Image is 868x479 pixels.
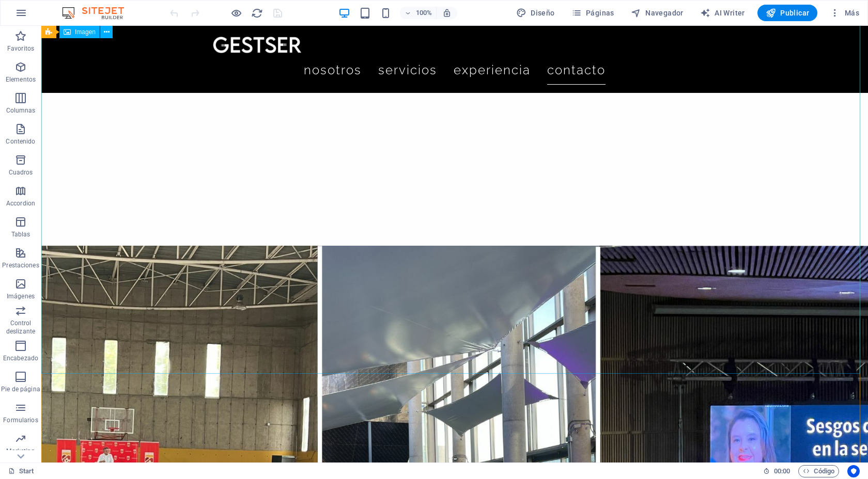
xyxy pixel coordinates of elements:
p: Cuadros [9,168,33,177]
p: Accordion [6,199,35,207]
p: Contenido [6,137,35,146]
span: Publicar [766,8,810,18]
span: Diseño [516,8,555,18]
button: Haz clic para salir del modo de previsualización y seguir editando [230,7,242,19]
span: AI Writer [700,8,745,18]
button: Diseño [512,5,559,21]
p: Formularios [3,416,38,424]
button: Publicar [757,5,818,21]
span: Navegador [631,8,684,18]
p: Imágenes [7,292,35,300]
button: Navegador [627,5,688,21]
p: Tablas [11,230,30,238]
button: Páginas [567,5,618,21]
h6: Tiempo de la sesión [763,465,791,477]
p: Favoritos [7,44,34,53]
button: reload [251,7,263,19]
h6: 100% [415,7,432,19]
i: Volver a cargar página [251,7,263,19]
i: Al redimensionar, ajustar el nivel de zoom automáticamente para ajustarse al dispositivo elegido. [442,8,452,18]
span: Imagen [75,29,96,35]
button: AI Writer [696,5,749,21]
img: Editor Logo [59,7,137,19]
p: Columnas [6,106,36,115]
p: Encabezado [3,354,38,362]
span: Más [830,8,859,18]
a: Haz clic para cancelar la selección y doble clic para abrir páginas [8,465,34,477]
span: : [781,467,783,475]
p: Prestaciones [2,261,39,269]
span: 00 00 [774,465,790,477]
div: Diseño (Ctrl+Alt+Y) [512,5,559,21]
p: Marketing [6,447,35,455]
p: Elementos [6,75,36,84]
button: Código [798,465,839,477]
span: Código [803,465,834,477]
button: Más [826,5,863,21]
span: Páginas [571,8,614,18]
button: Usercentrics [847,465,860,477]
button: 100% [400,7,437,19]
p: Pie de página [1,385,40,393]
